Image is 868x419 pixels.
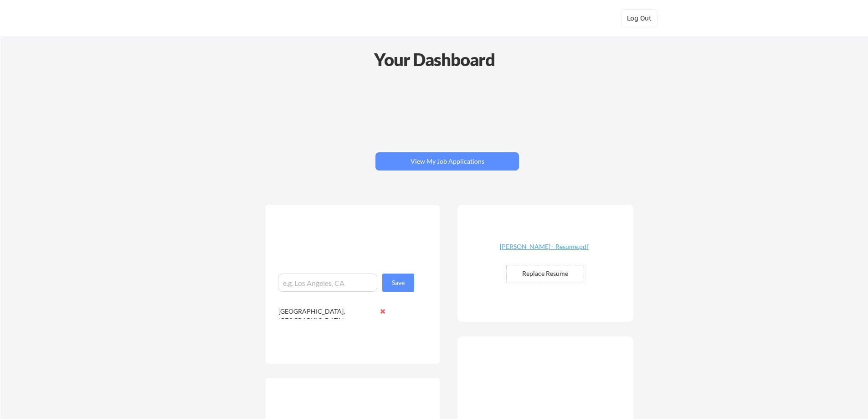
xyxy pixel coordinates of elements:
button: View My Job Applications [375,152,519,171]
button: Save [382,274,414,292]
a: [PERSON_NAME] - Resume.pdf [490,243,598,258]
div: [PERSON_NAME] - Resume.pdf [490,243,598,250]
div: [GEOGRAPHIC_DATA], [GEOGRAPHIC_DATA] [278,307,375,325]
div: Your Dashboard [1,47,868,72]
input: e.g. Los Angeles, CA [278,274,377,292]
button: Log Out [621,9,657,27]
